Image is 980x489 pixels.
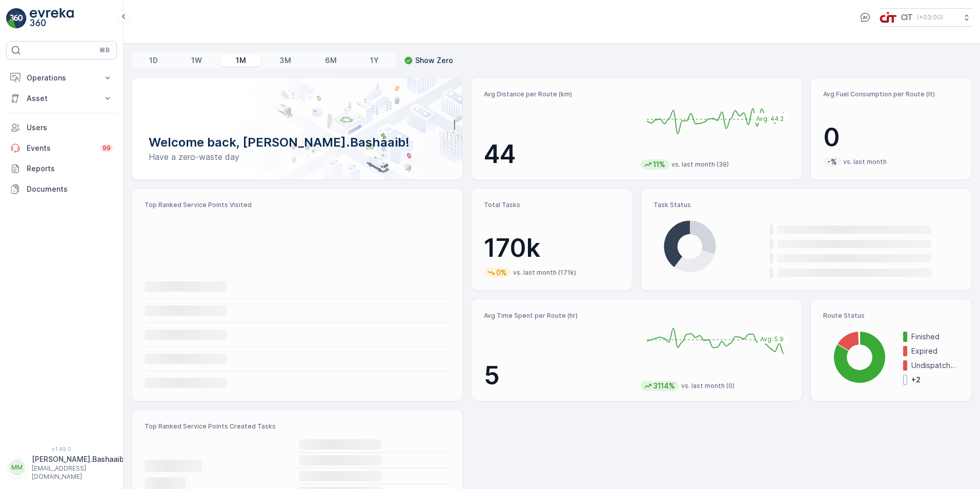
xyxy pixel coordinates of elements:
a: Events99 [6,138,117,158]
p: Documents [27,184,113,194]
p: vs. last month [843,158,887,166]
p: 11% [652,159,666,170]
p: 44 [484,139,632,170]
button: Asset [6,88,117,109]
p: Have a zero-waste day [149,151,446,163]
p: Welcome back, [PERSON_NAME].Bashaaib! [149,134,446,151]
img: logo [6,8,27,29]
p: ⌘B [99,46,110,54]
a: Reports [6,158,117,179]
p: 1W [191,55,202,66]
p: 6M [325,55,337,66]
img: cit-logo_pOk6rL0.png [880,12,897,23]
p: Show Zero [415,55,453,66]
p: Avg Time Spent per Route (hr) [484,312,632,320]
p: 3114% [652,381,676,391]
p: Avg Distance per Route (km) [484,90,632,98]
p: [PERSON_NAME].Bashaaib [32,454,124,464]
p: 0 [823,122,959,153]
p: 170k [484,233,620,263]
a: Documents [6,179,117,199]
p: [EMAIL_ADDRESS][DOMAIN_NAME] [32,464,124,481]
p: + 2 [911,375,921,385]
p: 1D [149,55,158,66]
p: CIT [901,12,913,23]
p: Top Ranked Service Points Visited [145,201,450,209]
p: Total Tasks [484,201,620,209]
p: Task Status [654,201,959,209]
span: v 1.49.0 [6,446,117,452]
p: Operations [27,73,96,83]
p: Undispatched [911,360,959,371]
p: Expired [911,346,959,356]
p: 0% [495,268,508,278]
p: vs. last month (0) [681,382,734,390]
p: 1Y [370,55,379,66]
p: Top Ranked Service Points Created Tasks [145,422,450,431]
p: 3M [279,55,291,66]
p: Reports [27,164,113,174]
p: 5 [484,360,632,391]
p: vs. last month (171k) [513,269,576,277]
button: MM[PERSON_NAME].Bashaaib[EMAIL_ADDRESS][DOMAIN_NAME] [6,454,117,481]
p: 1M [236,55,246,66]
p: -% [826,157,838,167]
button: Operations [6,68,117,88]
p: Asset [27,93,96,104]
div: MM [9,459,25,476]
p: Avg Fuel Consumption per Route (lt) [823,90,959,98]
p: Finished [911,332,959,342]
p: vs. last month (39) [671,160,729,169]
p: Events [27,143,94,153]
a: Users [6,117,117,138]
p: 99 [103,144,111,152]
p: Users [27,123,113,133]
button: CIT(+03:00) [880,8,972,27]
p: ( +03:00 ) [917,13,943,22]
img: logo_light-DOdMpM7g.png [30,8,74,29]
p: Route Status [823,312,959,320]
